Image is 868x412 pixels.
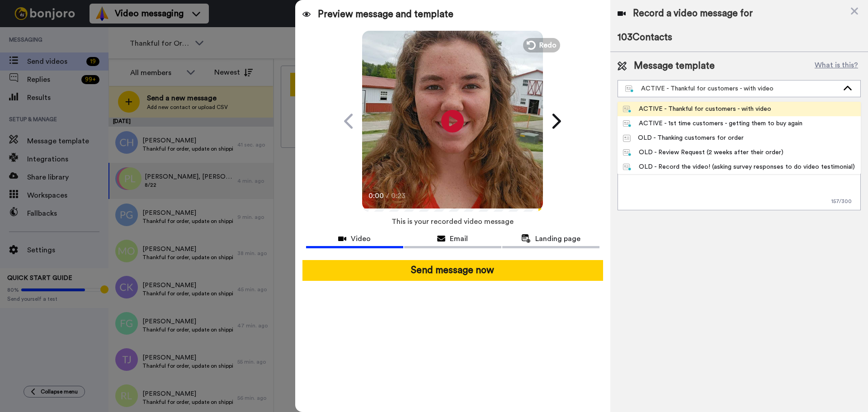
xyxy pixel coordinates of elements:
span: Email [450,233,468,244]
img: Message-temps.svg [623,135,631,142]
div: OLD - Review Request (2 weeks after their order) [623,148,783,157]
span: Video [351,233,371,244]
img: nextgen-template.svg [625,85,634,93]
div: ACTIVE - Thankful for customers - with video [625,84,839,93]
img: nextgen-template.svg [623,164,632,171]
button: What is this? [812,59,861,73]
span: Landing page [535,233,580,244]
div: OLD - Thanking customers for order [623,133,744,142]
span: 0:00 [368,190,384,201]
button: Send message now [302,260,603,281]
img: nextgen-template.svg [623,106,632,113]
div: ACTIVE - Thankful for customers - with video [623,104,771,114]
span: This is your recorded video message [392,212,514,232]
img: nextgen-template.svg [623,120,632,128]
span: Message template [634,59,715,73]
div: ACTIVE - 1st time customers - getting them to buy again [623,119,802,128]
span: / [386,190,389,201]
div: OLD - Record the video! (asking survey responses to do video testimonial) [623,162,855,171]
img: nextgen-template.svg [623,149,632,156]
span: 0:23 [391,190,407,201]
